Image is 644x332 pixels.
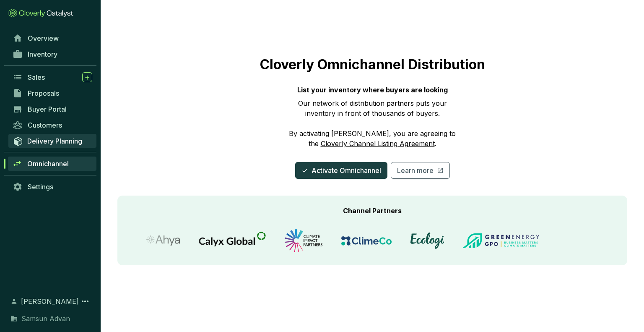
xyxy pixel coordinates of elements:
img: GPO logo [463,233,540,248]
a: Overview [8,31,96,45]
span: [PERSON_NAME] [21,296,79,306]
img: Calyx logo [199,231,266,250]
span: Customers [28,121,62,129]
a: Cloverly Channel Listing Agreement [321,139,435,148]
span: Activate Omnichannel [312,165,381,175]
button: Learn more [391,162,450,179]
h1: Cloverly Omnichannel Distribution [260,55,485,75]
span: Delivery Planning [27,137,82,145]
a: Proposals [8,86,96,100]
span: Settings [28,183,53,191]
button: Activate Omnichannel [295,162,387,179]
span: Learn more [397,165,434,175]
a: Settings [8,180,96,194]
span: Omnichannel [27,159,69,168]
img: MSCI logo [559,235,601,246]
div: Our network of distribution partners puts your inventory in front of thousands of buyers. By acti... [288,98,456,149]
img: Climate Impact Partners logo [285,229,322,252]
span: Overview [28,34,59,42]
span: Sales [28,73,45,81]
img: Ecologi logo [410,233,444,249]
a: Inventory [8,47,96,61]
div: Channel Partners [127,206,617,216]
span: Proposals [28,89,59,97]
a: Buyer Portal [8,102,96,116]
span: Inventory [28,50,57,58]
img: Climeco logo [341,236,392,246]
a: Customers [8,118,96,132]
div: List your inventory where buyers are looking [288,85,456,98]
span: Samsun Advan [21,314,70,324]
img: Ahya logo [127,235,180,246]
a: Sales [8,70,96,84]
a: Delivery Planning [8,134,96,148]
a: Omnichannel [8,157,96,171]
span: Buyer Portal [28,105,67,113]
